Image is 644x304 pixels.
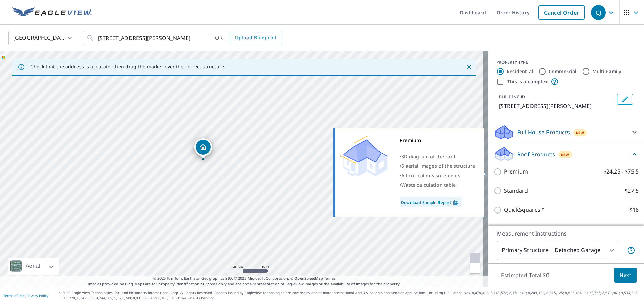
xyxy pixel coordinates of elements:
p: | [3,293,48,298]
a: Download Sample Report [400,197,462,207]
p: $13.75 [622,225,639,234]
label: Commercial [549,68,577,75]
div: PROPERTY TYPE [496,59,636,65]
span: 3D diagram of the roof [401,153,455,160]
div: Full House ProductsNew [494,124,639,140]
p: Check that the address is accurate, then drag the marker over the correct structure. [30,64,226,70]
label: Residential [507,68,533,75]
div: Premium [400,136,475,145]
p: $24.25 - $75.5 [603,167,639,176]
div: Aerial [8,258,59,275]
p: Premium [504,167,528,176]
img: Pdf Icon [451,199,460,205]
span: Next [620,271,631,280]
input: Search by address or latitude-longitude [98,28,194,47]
p: Estimated Total: $0 [496,268,555,283]
p: $18 [629,206,639,214]
p: Gutter [504,225,521,234]
span: 5 aerial images of the structure [401,163,475,169]
span: Waste calculation table [401,182,456,188]
a: Terms [324,276,335,281]
span: All critical measurements [401,172,460,179]
div: Dropped pin, building 1, Residential property, 17208 Shaddock Ln Boca Raton, FL 33487 [194,138,212,159]
p: [STREET_ADDRESS][PERSON_NAME] [499,102,614,110]
button: Edit building 1 [617,94,633,105]
div: • [400,152,475,161]
div: Roof ProductsNew [494,146,639,162]
button: Next [614,268,637,283]
span: New [576,130,584,136]
div: Primary Structure + Detached Garage [497,241,618,260]
a: OpenStreetMap [294,276,323,281]
div: • [400,180,475,190]
div: • [400,161,475,171]
div: [GEOGRAPHIC_DATA] [8,28,76,47]
p: BUILDING ID [499,94,525,100]
p: Standard [504,187,528,195]
a: Terms of Use [3,293,24,298]
div: • [400,171,475,180]
label: Multi-Family [592,68,622,75]
span: Your report will include the primary structure and a detached garage if one exists. [627,246,635,255]
a: Upload Blueprint [230,31,282,45]
span: © 2025 TomTom, Earthstar Geographics SIO, © 2025 Microsoft Corporation, © [153,276,335,281]
a: Privacy Policy [26,293,48,298]
p: © 2025 Eagle View Technologies, Inc. and Pictometry International Corp. All Rights Reserved. Repo... [59,290,641,301]
button: Close [465,63,473,72]
p: $27.5 [625,187,639,195]
p: QuickSquares™ [504,206,544,214]
div: GJ [591,5,606,20]
img: Premium [340,136,388,176]
a: Cancel Order [538,5,585,20]
a: Current Level 20, Zoom In Disabled [470,253,480,263]
p: Measurement Instructions [497,229,635,238]
span: New [561,152,570,157]
p: Full House Products [517,128,570,136]
span: Upload Blueprint [235,34,276,42]
div: Aerial [24,258,42,275]
label: This is a complex [507,78,548,85]
a: Current Level 20, Zoom Out [470,263,480,273]
p: Roof Products [517,150,555,158]
img: EV Logo [12,7,92,18]
div: OR [215,31,282,45]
